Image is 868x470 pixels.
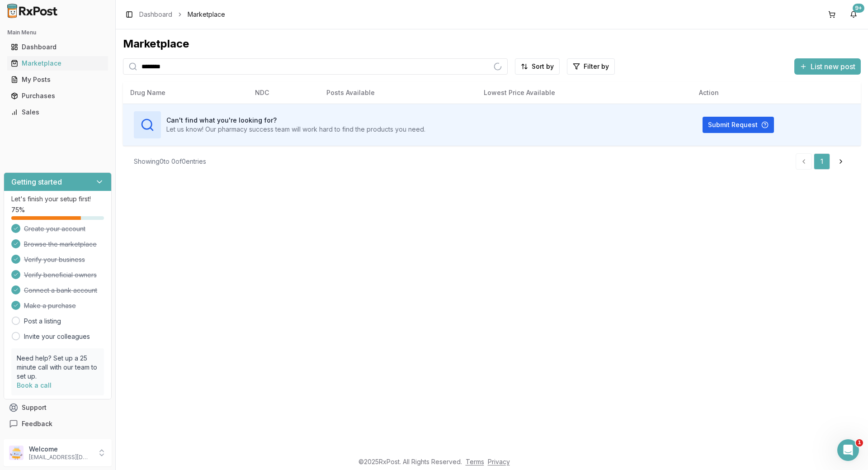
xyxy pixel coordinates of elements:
th: Lowest Price Available [476,82,692,104]
p: Welcome [29,445,92,454]
span: 75 % [11,205,25,214]
h2: Main Menu [7,29,108,36]
span: Make a purchase [24,301,76,310]
button: Support [4,399,112,416]
span: Verify your business [24,255,85,264]
button: Purchases [4,89,112,103]
span: 1 [856,439,863,446]
div: Marketplace [11,59,104,68]
p: Let us know! Our pharmacy success team will work hard to find the products you need. [166,125,425,134]
button: Filter by [567,58,615,75]
a: Dashboard [7,39,108,55]
iframe: Intercom live chat [837,439,859,461]
button: 9+ [846,7,861,22]
span: Feedback [22,419,52,428]
span: Browse the marketplace [24,240,97,249]
a: Purchases [7,88,108,104]
a: Privacy [488,458,510,465]
a: Marketplace [7,55,108,71]
img: RxPost Logo [4,4,61,18]
span: Sort by [532,62,554,71]
button: Dashboard [4,40,112,54]
nav: breadcrumb [139,10,225,19]
button: Sales [4,105,112,119]
span: Create your account [24,224,85,233]
th: NDC [248,82,319,104]
th: Action [692,82,861,104]
h3: Getting started [11,176,62,187]
p: [EMAIL_ADDRESS][DOMAIN_NAME] [29,454,92,461]
a: 1 [814,153,830,170]
span: Verify beneficial owners [24,271,97,280]
h3: Can't find what you're looking for? [166,116,425,125]
div: 9+ [853,4,864,13]
a: List new post [794,63,861,72]
div: Dashboard [11,43,104,52]
nav: pagination [796,153,850,170]
button: My Posts [4,72,112,87]
button: Feedback [4,416,112,432]
button: Submit Request [703,117,774,133]
a: Post a listing [24,317,61,326]
p: Let's finish your setup first! [11,195,104,204]
a: My Posts [7,71,108,88]
span: Connect a bank account [24,286,97,295]
a: Invite your colleagues [24,332,90,341]
a: Sales [7,104,108,120]
button: Marketplace [4,56,112,71]
div: Showing 0 to 0 of 0 entries [134,157,206,166]
span: Marketplace [188,10,225,19]
th: Posts Available [319,82,476,104]
button: Sort by [515,58,560,75]
a: Go to next page [832,153,850,170]
th: Drug Name [123,82,248,104]
span: Filter by [584,62,609,71]
div: My Posts [11,75,104,84]
div: Purchases [11,91,104,100]
a: Book a call [17,381,52,389]
button: List new post [794,58,861,75]
a: Dashboard [139,10,172,19]
img: User avatar [9,446,24,460]
div: Marketplace [123,37,861,51]
div: Sales [11,108,104,117]
a: Terms [466,458,484,465]
span: List new post [811,61,855,72]
p: Need help? Set up a 25 minute call with our team to set up. [17,354,99,381]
